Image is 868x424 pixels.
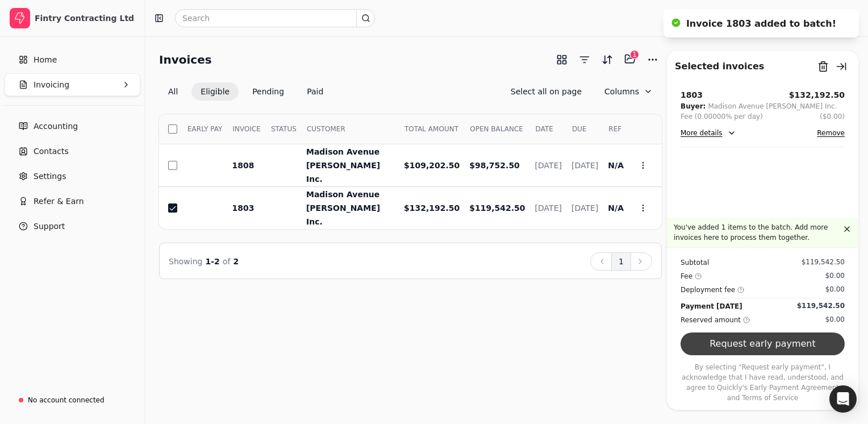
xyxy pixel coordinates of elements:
[797,301,845,311] div: $119,542.50
[243,82,293,101] button: Pending
[681,111,763,122] div: Fee (0.00000% per day)
[232,124,260,134] span: INVOICE
[630,50,639,59] div: 1
[34,196,84,207] span: Refer & Earn
[802,257,845,267] div: $119,542.50
[608,124,621,134] span: REF
[232,161,254,170] span: 1808
[681,332,845,355] button: Request early payment
[5,165,140,188] a: Settings
[536,124,553,134] span: DATE
[187,124,222,134] span: EARLY PAY
[820,111,845,122] button: ($0.00)
[404,161,460,170] span: $109,202.50
[681,89,703,101] div: 1803
[5,140,140,163] a: Contacts
[608,203,624,213] span: N/A
[298,82,332,101] button: Paid
[644,51,662,69] button: More
[233,257,239,266] span: 2
[232,203,254,213] span: 1803
[621,50,639,68] button: Batch (1)
[159,51,212,69] h2: Invoices
[571,203,598,213] span: [DATE]
[469,203,525,213] span: $119,542.50
[571,161,598,170] span: [DATE]
[5,115,140,138] a: Accounting
[206,257,220,266] span: 1 - 2
[681,101,706,111] div: Buyer:
[34,171,66,182] span: Settings
[5,48,140,71] a: Home
[470,124,523,134] span: OPEN BALANCE
[674,222,840,243] p: You've added 1 items to the batch. Add more invoices here to process them together.
[535,161,562,170] span: [DATE]
[681,362,845,403] p: By selecting "Request early payment", I acknowledge that I have read, understood, and agree to Qu...
[572,124,587,134] span: DUE
[825,284,845,294] div: $0.00
[686,17,836,31] div: Invoice 1803 added to batch!
[817,126,845,140] button: Remove
[169,257,202,266] span: Showing
[5,73,140,96] button: Invoicing
[708,101,837,111] div: Madison Avenue [PERSON_NAME] Inc.
[5,215,140,238] button: Support
[608,161,624,170] span: N/A
[306,190,380,226] span: Madison Avenue [PERSON_NAME] Inc.
[681,271,702,282] div: Fee
[34,221,65,232] span: Support
[159,82,332,101] div: Invoice filter options
[825,314,845,325] div: $0.00
[502,82,591,101] button: Select all on page
[35,13,135,24] div: Fintry Contracting Ltd
[28,395,105,405] div: No account connected
[34,54,57,66] span: Home
[223,257,231,266] span: of
[307,124,345,134] span: CUSTOMER
[306,147,380,184] span: Madison Avenue [PERSON_NAME] Inc.
[535,203,562,213] span: [DATE]
[175,9,375,27] input: Search
[829,385,857,413] div: Open Intercom Messenger
[611,252,631,271] button: 1
[681,314,750,326] div: Reserved amount
[191,82,239,101] button: Eligible
[595,82,662,101] button: Column visibility settings
[681,257,709,268] div: Subtotal
[681,126,736,140] button: More details
[5,190,140,213] button: Refer & Earn
[404,203,460,213] span: $132,192.50
[469,161,520,170] span: $98,752.50
[789,89,845,101] button: $132,192.50
[598,51,616,69] button: Sort
[681,301,742,312] div: Payment [DATE]
[34,146,69,157] span: Contacts
[34,79,69,91] span: Invoicing
[271,124,297,134] span: STATUS
[825,271,845,281] div: $0.00
[404,124,458,134] span: TOTAL AMOUNT
[681,284,744,296] div: Deployment fee
[5,390,140,410] a: No account connected
[159,82,187,101] button: All
[675,60,764,73] div: Selected invoices
[34,120,78,132] span: Accounting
